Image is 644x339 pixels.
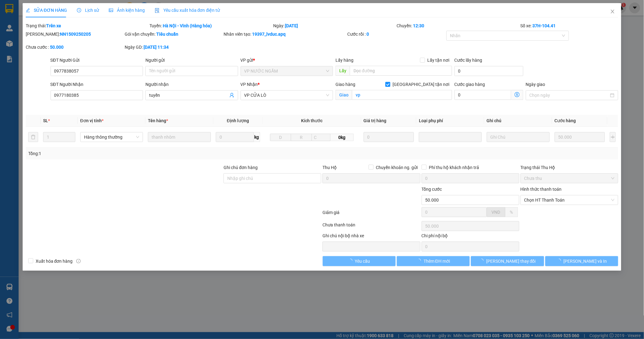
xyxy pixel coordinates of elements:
span: close [610,9,615,14]
button: [PERSON_NAME] và In [545,256,618,266]
span: Kích thước [301,118,322,123]
div: Người gửi [145,57,238,64]
span: Chuyển khoản ng. gửi [374,164,420,171]
span: Lấy tận nơi [425,57,452,64]
span: loading [557,259,564,263]
input: Cước lấy hàng [455,66,523,76]
div: Cước rồi : [347,31,445,38]
span: Cước hàng [555,118,576,123]
span: Yêu cầu xuất hóa đơn điện tử [155,8,220,13]
input: R [291,134,312,141]
span: Lấy [335,66,350,76]
b: 37H-104.41 [533,23,556,28]
input: C [312,134,331,141]
span: % [510,210,513,215]
span: [GEOGRAPHIC_DATA] tận nơi [390,81,452,88]
input: Cước giao hàng [455,90,511,100]
div: Ngày GD: [125,44,222,51]
input: Ghi Chú [487,132,550,142]
span: SỬA ĐƠN HÀNG [26,8,67,13]
div: SĐT Người Gửi [51,57,143,64]
div: Gói vận chuyển: [125,31,222,38]
b: Tiêu chuẩn [156,32,178,37]
b: 50.000 [50,45,64,50]
div: Số xe: [520,22,619,29]
span: Giao hàng [335,82,355,87]
button: delete [28,132,38,142]
div: Tuyến: [149,22,273,29]
input: Ghi chú đơn hàng [224,173,321,183]
div: Trạng thái Thu Hộ [521,164,618,171]
b: 0 [366,32,369,37]
div: Nhân viên tạo: [224,31,346,38]
img: icon [155,8,160,13]
span: 0kg [331,134,354,141]
input: Dọc đường [350,66,452,76]
div: Người nhận [145,81,238,88]
span: Chọn HT Thanh Toán [524,195,615,205]
div: Giảm giá [322,209,421,220]
span: Hàng thông thường [84,132,140,142]
div: Ghi chú nội bộ nhà xe [322,232,420,242]
span: VP Nhận [241,82,258,87]
span: Ảnh kiện hàng [109,8,145,13]
div: [PERSON_NAME]: [26,31,123,38]
span: VND [492,210,500,215]
span: loading [417,259,424,263]
span: Tên hàng [148,118,168,123]
span: info-circle [76,259,81,263]
span: dollar-circle [515,92,520,97]
div: Ngày: [273,22,396,29]
th: Ghi chú [484,115,552,127]
span: Giao [335,90,352,100]
div: Tổng: 1 [28,150,249,157]
span: edit [26,8,30,12]
b: NN1509250205 [60,32,91,37]
span: Lấy hàng [335,58,353,63]
button: Close [604,3,621,20]
span: loading [348,259,355,263]
b: Trên xe [46,23,61,28]
span: VP NƯỚC NGẦM [244,66,330,76]
span: picture [109,8,113,12]
button: Yêu cầu [323,256,396,266]
input: Giao tận nơi [352,90,452,100]
label: Hình thức thanh toán [521,187,562,192]
span: Phí thu hộ khách nhận trả [427,164,482,171]
b: [DATE] [285,23,298,28]
button: [PERSON_NAME] thay đổi [471,256,544,266]
span: VP CỬA LÒ [244,91,330,100]
span: Định lượng [227,118,249,123]
div: Trạng thái: [25,22,149,29]
input: 0 [555,132,605,142]
input: D [270,134,291,141]
input: 0 [364,132,414,142]
strong: CHUYỂN PHÁT NHANH AN PHÚ QUÝ [9,5,54,25]
input: VD: Bàn, Ghế [148,132,211,142]
span: loading [479,259,486,263]
b: [DATE] 11:34 [144,45,169,50]
span: Xuất hóa đơn hàng [33,258,75,265]
div: Chưa cước : [26,44,123,51]
div: VP gửi [241,57,333,64]
b: 19397_lvduc.apq [252,32,286,37]
span: Lịch sử [77,8,99,13]
button: plus [610,132,616,142]
span: kg [254,132,260,142]
div: Chuyến: [396,22,520,29]
span: SL [43,118,48,123]
span: Thu Hộ [322,165,337,170]
span: Đơn vị tính [80,118,104,123]
b: 12:30 [413,23,424,28]
th: Loại phụ phí [416,115,484,127]
span: [PERSON_NAME] và In [564,258,607,265]
button: Thêm ĐH mới [397,256,470,266]
img: logo [3,33,8,64]
span: clock-circle [77,8,81,12]
span: Giá trị hàng [364,118,387,123]
b: Hà Nội - Vinh (Hàng hóa) [163,23,212,28]
div: Chưa thanh toán [322,221,421,232]
div: SĐT Người Nhận [51,81,143,88]
label: Cước giao hàng [455,82,485,87]
span: Yêu cầu [355,258,370,265]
